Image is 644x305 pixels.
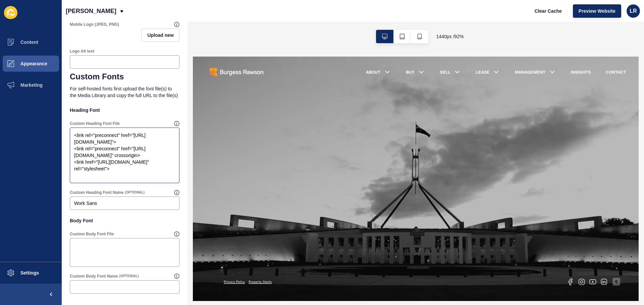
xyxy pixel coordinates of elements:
span: 1440 px / 92 % [436,33,464,40]
a: BUY [231,13,240,21]
span: LR [630,8,637,14]
a: Privacy Policy [34,242,56,246]
label: Mobile Logo (JPEG, PNG) [70,22,119,27]
button: Clear Cache [529,4,568,18]
a: MANAGEMENT [349,13,382,21]
img: Company logo [13,7,80,27]
p: Body Font [70,213,179,228]
button: Upload new [142,28,179,42]
label: Custom Heading Font Name [70,190,124,195]
p: For self-hosted fonts first upload the font file(s) to the Media Library and copy the full URL to... [70,81,179,103]
span: Clear Cache [535,8,562,14]
a: Property Alerts [60,242,86,246]
a: CONTACT [447,13,470,21]
span: Preview Website [579,8,615,14]
a: LEASE [307,13,321,21]
h1: Custom Fonts [70,72,179,81]
label: Logo Alt text [70,49,94,54]
textarea: <link rel="preconnect" href="[URL][DOMAIN_NAME]"> <link rel="preconnect" href="[URL][DOMAIN_NAME]... [71,129,178,182]
span: (OPTIONAL) [125,190,145,195]
label: Custom Body Font File [70,231,114,237]
p: [PERSON_NAME] [66,3,116,19]
p: Heading Font [70,103,179,118]
label: Custom Body Font Name [70,274,118,279]
a: SELL [268,13,279,21]
span: (OPTIONAL) [119,274,139,279]
button: Preview Website [573,4,621,18]
label: Custom Heading Font File [70,121,120,126]
a: INSIGHTS [410,13,431,21]
span: Upload new [147,32,174,39]
a: ABOUT [187,13,203,21]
